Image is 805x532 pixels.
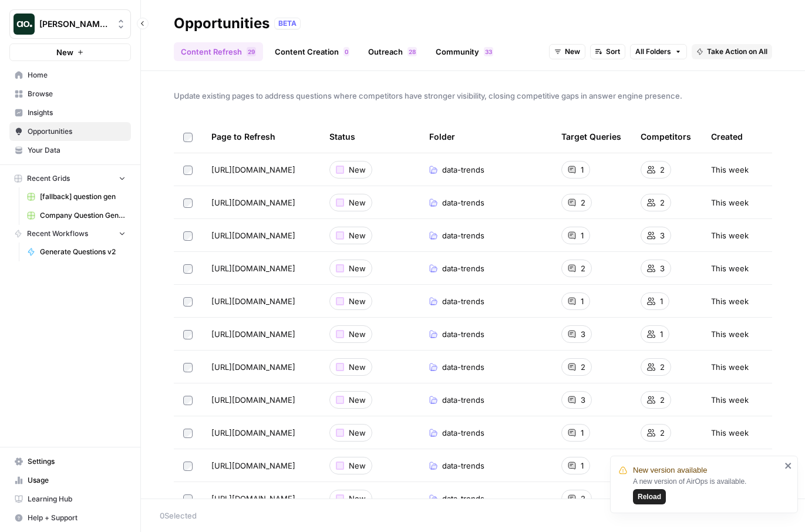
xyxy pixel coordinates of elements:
span: 2 [581,197,585,208]
div: A new version of AirOps is available. [633,476,781,504]
span: Recent Grids [27,173,70,184]
button: Help + Support [9,509,131,527]
span: [PERSON_NAME] Test [39,18,110,30]
span: [URL][DOMAIN_NAME] [211,262,295,274]
span: New [349,262,366,274]
span: [URL][DOMAIN_NAME] [211,328,295,340]
a: [fallback] question gen [22,187,131,206]
span: Opportunities [28,126,126,137]
div: 0 Selected [160,510,786,521]
span: [URL][DOMAIN_NAME] [211,361,295,373]
button: New [9,43,131,61]
a: Usage [9,471,131,490]
button: Workspace: Dillon Test [9,9,131,39]
span: 1 [581,427,584,439]
span: Help + Support [28,513,126,523]
a: Your Data [9,141,131,160]
span: [URL][DOMAIN_NAME] [211,197,295,208]
span: [URL][DOMAIN_NAME] [211,427,295,439]
span: 3 [485,47,489,56]
a: Company Question Generation [22,206,131,225]
div: BETA [274,18,301,29]
span: data-trends [442,164,484,176]
span: New [349,460,366,472]
a: Outreach28 [361,42,424,61]
div: Folder [429,120,455,153]
span: 9 [251,47,255,56]
span: [URL][DOMAIN_NAME] [211,394,295,406]
div: Opportunities [174,14,270,33]
span: data-trends [442,328,484,340]
span: 2 [660,197,665,208]
span: 2 [660,394,665,406]
span: Recent Workflows [27,228,88,239]
span: This week [711,262,749,274]
a: Content Creation0 [268,42,356,61]
span: 3 [581,394,585,406]
span: New [349,361,366,373]
span: Update existing pages to address questions where competitors have stronger visibility, closing co... [174,90,772,102]
span: Browse [28,89,126,99]
span: New [349,328,366,340]
span: New [349,197,366,208]
span: data-trends [442,361,484,373]
button: All Folders [630,44,687,59]
a: Generate Questions v2 [22,243,131,261]
button: New [549,44,585,59]
span: 2 [248,47,251,56]
span: This week [711,295,749,307]
span: This week [711,394,749,406]
div: Competitors [641,120,691,153]
span: Insights [28,107,126,118]
span: 0 [345,47,348,56]
span: data-trends [442,262,484,274]
span: New [565,46,580,57]
span: All Folders [635,46,671,57]
button: close [784,461,793,470]
span: 1 [660,328,663,340]
div: 0 [343,47,349,56]
span: data-trends [442,230,484,241]
span: 1 [581,295,584,307]
span: Usage [28,475,126,486]
span: 2 [660,164,665,176]
span: 3 [489,47,492,56]
button: Recent Workflows [9,225,131,243]
span: New [349,295,366,307]
div: Target Queries [561,120,621,153]
span: This week [711,230,749,241]
span: data-trends [442,295,484,307]
div: Status [329,120,355,153]
span: This week [711,328,749,340]
span: [URL][DOMAIN_NAME] [211,164,295,176]
span: Learning Hub [28,494,126,504]
span: Reload [638,491,661,502]
span: This week [711,197,749,208]
div: Created [711,120,743,153]
span: 2 [581,493,585,504]
span: 2 [660,361,665,373]
span: This week [711,164,749,176]
a: Opportunities [9,122,131,141]
span: 1 [581,460,584,472]
span: 1 [660,295,663,307]
div: Page to Refresh [211,120,311,153]
div: 28 [407,47,417,56]
button: Take Action on All [692,44,772,59]
a: Community33 [429,42,500,61]
span: 3 [581,328,585,340]
a: Content Refresh29 [174,42,263,61]
span: New [349,427,366,439]
a: Settings [9,452,131,471]
img: Dillon Test Logo [14,14,35,35]
span: 2 [581,262,585,274]
span: [URL][DOMAIN_NAME] [211,493,295,504]
span: Home [28,70,126,80]
span: 1 [581,230,584,241]
button: Recent Grids [9,170,131,187]
span: New [56,46,73,58]
span: Sort [606,46,620,57]
span: 8 [412,47,416,56]
span: New [349,394,366,406]
span: data-trends [442,427,484,439]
